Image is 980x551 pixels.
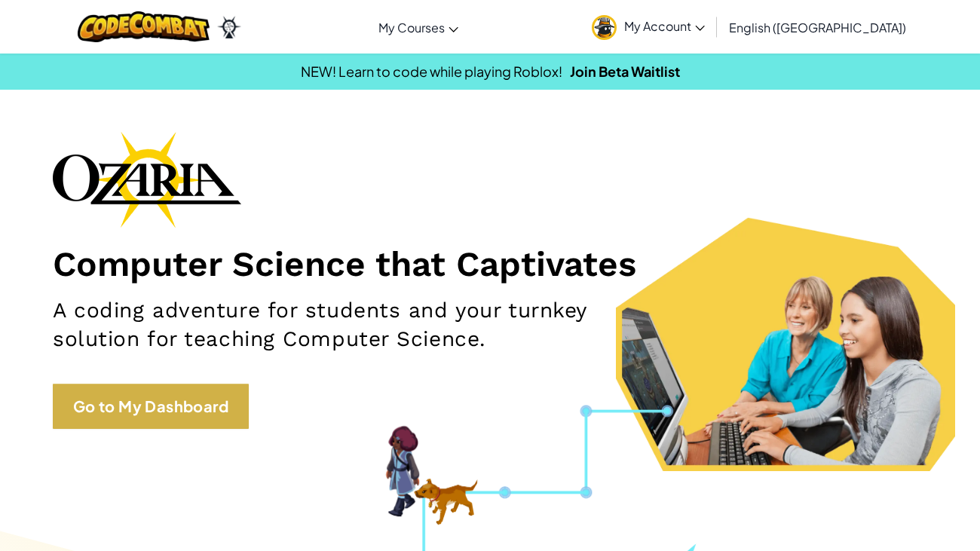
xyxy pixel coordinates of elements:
[53,243,927,285] h1: Computer Science that Captivates
[301,63,562,80] span: NEW! Learn to code while playing Roblox!
[53,296,639,354] h2: A coding adventure for students and your turnkey solution for teaching Computer Science.
[78,11,210,42] img: CodeCombat logo
[570,63,680,80] a: Join Beta Waitlist
[53,384,249,429] a: Go to My Dashboard
[371,7,466,47] a: My Courses
[217,16,241,38] img: Ozaria
[592,15,617,40] img: avatar
[53,131,241,228] img: Ozaria branding logo
[378,20,445,35] span: My Courses
[721,7,914,47] a: English ([GEOGRAPHIC_DATA])
[624,18,705,34] span: My Account
[729,20,906,35] span: English ([GEOGRAPHIC_DATA])
[584,3,712,51] a: My Account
